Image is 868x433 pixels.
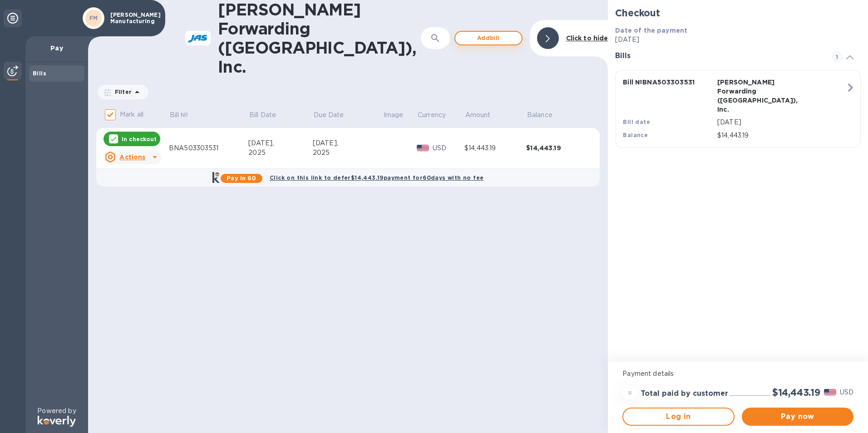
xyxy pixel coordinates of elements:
[89,15,98,21] b: FM
[717,131,846,140] p: $14,443.19
[169,143,248,153] div: BNA503303531
[454,31,523,45] button: Addbill
[717,118,846,127] p: [DATE]
[641,389,728,398] h3: Total paid by customer
[37,406,76,416] p: Powered by
[38,416,76,427] img: Logo
[623,118,650,125] b: Bill date
[111,88,132,96] p: Filter
[749,411,846,422] span: Pay now
[824,389,836,395] img: USD
[170,110,200,120] span: Bill №
[249,110,288,120] span: Bill Date
[615,35,861,44] p: [DATE]
[615,27,687,34] b: Date of the payment
[314,110,344,120] p: Due Date
[527,110,552,120] p: Balance
[110,12,156,25] p: [PERSON_NAME] Manufacturing
[832,52,843,63] span: 1
[418,110,446,120] p: Currency
[631,411,726,422] span: Log in
[623,78,714,87] p: Bill № BNA503303531
[433,143,464,153] p: USD
[248,148,313,157] div: 2025
[772,387,820,398] h2: $14,443.19
[464,143,526,153] div: $14,443.19
[717,78,808,114] p: [PERSON_NAME] Forwarding ([GEOGRAPHIC_DATA]), Inc.
[122,135,157,143] p: In checkout
[840,388,853,397] p: USD
[566,34,608,42] b: Click to hide
[119,153,145,161] u: Actions
[526,143,588,153] div: $14,443.19
[417,145,429,151] img: USD
[270,174,483,181] b: Click on this link to defer $14,443.19 payment for 60 days with no fee
[465,110,491,120] p: Amount
[314,110,356,120] span: Due Date
[623,132,648,138] b: Balance
[227,175,256,182] b: Pay in 60
[463,33,514,44] span: Add bill
[465,110,503,120] span: Amount
[622,408,734,426] button: Log in
[622,386,637,400] div: =
[615,52,821,60] h3: Bills
[527,110,564,120] span: Balance
[313,138,383,148] div: [DATE],
[615,70,861,148] button: Bill №BNA503303531[PERSON_NAME] Forwarding ([GEOGRAPHIC_DATA]), Inc.Bill date[DATE]Balance$14,443.19
[313,148,383,157] div: 2025
[170,110,188,120] p: Bill №
[249,110,276,120] p: Bill Date
[384,110,404,120] p: Image
[742,408,853,426] button: Pay now
[120,110,143,119] p: Mark all
[248,138,313,148] div: [DATE],
[33,70,46,77] b: Bills
[622,369,853,379] p: Payment details
[33,44,81,53] p: Pay
[615,7,861,19] h2: Checkout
